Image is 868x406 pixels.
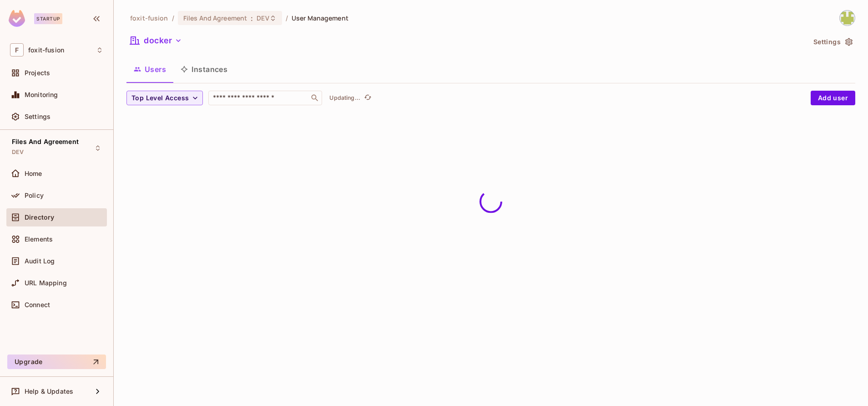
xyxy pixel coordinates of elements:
[360,93,373,103] span: Click to refresh data
[25,91,58,98] span: Monitoring
[362,93,373,103] button: refresh
[257,14,269,22] span: DEV
[25,113,50,120] span: Settings
[131,93,189,104] span: Top Level Access
[10,43,24,57] span: F
[34,13,62,24] div: Startup
[12,149,24,156] span: DEV
[126,58,173,81] button: Users
[126,33,186,48] button: docker
[364,93,372,103] span: refresh
[292,14,348,22] span: User Management
[25,192,44,199] span: Policy
[329,94,360,102] p: Updating...
[183,14,247,22] span: Files And Agreement
[250,15,253,22] span: :
[25,279,67,287] span: URL Mapping
[130,14,168,22] span: the active workspace
[28,46,64,54] span: Workspace: foxit-fusion
[7,355,106,369] button: Upgrade
[25,236,53,243] span: Elements
[9,10,25,27] img: SReyMgAAAABJRU5ErkJggg==
[126,91,203,105] button: Top Level Access
[173,58,235,81] button: Instances
[286,14,288,22] li: /
[25,301,50,308] span: Connect
[25,388,73,395] span: Help & Updates
[25,257,55,265] span: Audit Log
[25,214,54,221] span: Directory
[811,91,855,105] button: Add user
[172,14,174,22] li: /
[25,69,50,77] span: Projects
[12,138,79,145] span: Files And Agreement
[810,35,855,49] button: Settings
[25,170,42,177] span: Home
[840,10,855,26] img: girija_dwivedi@foxitsoftware.com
